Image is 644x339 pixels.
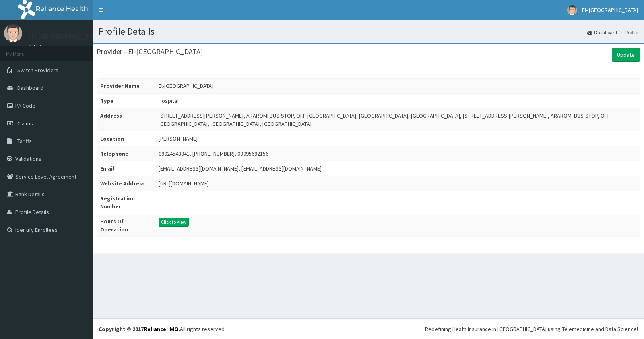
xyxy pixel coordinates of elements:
span: Dashboard [17,84,43,92]
div: [EMAIL_ADDRESS][DOMAIN_NAME], [EMAIL_ADDRESS][DOMAIN_NAME] [159,164,322,173]
img: User Image [4,24,22,42]
span: Tariffs [17,137,32,145]
th: Registration Number [97,191,155,214]
h1: Profile Details [99,26,638,37]
div: Redefining Heath Insurance in [GEOGRAPHIC_DATA] using Telemedicine and Data Science! [425,325,638,333]
div: [URL][DOMAIN_NAME] [159,179,209,187]
th: Hours Of Operation [97,214,155,237]
a: Online [28,44,47,50]
button: Click to view [159,218,189,227]
div: [STREET_ADDRESS][PERSON_NAME], ARAROMI BUS-STOP, OFF [GEOGRAPHIC_DATA], [GEOGRAPHIC_DATA], [GEOGR... [159,112,636,128]
a: Dashboard [587,29,617,36]
strong: Copyright © 2017 . [99,325,180,333]
span: Claims [17,120,33,127]
li: Profile [618,29,638,36]
th: Email [97,161,155,176]
div: [PERSON_NAME] [159,135,198,143]
img: User Image [567,5,577,15]
div: 09024543941, [PHONE_NUMBER], 09095692156 [159,150,268,158]
span: El- [GEOGRAPHIC_DATA] [582,6,638,14]
th: Type [97,94,155,108]
div: Hospital [159,97,178,105]
th: Provider Name [97,79,155,94]
th: Address [97,108,155,131]
p: El- [GEOGRAPHIC_DATA] [28,33,104,40]
th: Telephone [97,146,155,161]
a: Update [612,48,640,62]
th: Website Address [97,176,155,191]
th: Location [97,131,155,146]
h3: Provider - El-[GEOGRAPHIC_DATA] [97,48,203,55]
span: Switch Providers [17,67,58,74]
div: El-[GEOGRAPHIC_DATA] [159,82,213,90]
a: RelianceHMO [144,325,178,333]
footer: All rights reserved. [93,318,644,339]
